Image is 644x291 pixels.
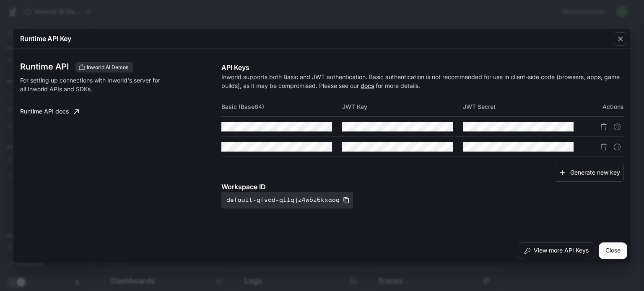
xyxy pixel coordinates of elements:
[20,76,166,93] p: For setting up connections with Inworld's server for all Inworld APIs and SDKs.
[555,164,624,182] button: Generate new key
[221,72,624,90] p: Inworld supports both Basic and JWT authentication. Basic authentication is not recommended for u...
[518,242,595,259] button: View more API Keys
[463,97,584,117] th: JWT Secret
[597,120,610,134] button: Delete API key
[221,97,342,117] th: Basic (Base64)
[599,242,627,259] button: Close
[20,33,71,44] p: Runtime API Key
[584,97,624,117] th: Actions
[221,62,624,72] p: API Keys
[597,140,610,154] button: Delete API key
[221,192,353,209] button: default-gfvcd-qllqjz4w5z5kxaoq
[361,82,374,89] a: docs
[610,120,624,134] button: Suspend API key
[342,97,463,117] th: JWT Key
[75,62,133,72] div: These keys will apply to your current workspace only
[221,182,624,192] p: Workspace ID
[20,62,69,71] h3: Runtime API
[83,64,132,71] span: Inworld AI Demos
[17,103,82,120] a: Runtime API docs
[610,140,624,154] button: Suspend API key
